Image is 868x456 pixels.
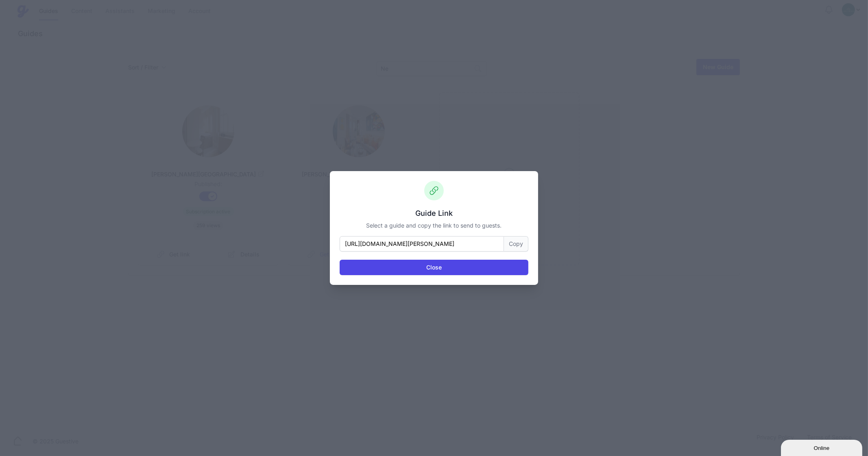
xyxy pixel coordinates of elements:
p: Select a guide and copy the link to send to guests. [340,221,528,230]
button: Close [340,260,528,275]
iframe: chat widget [781,438,864,456]
button: Copy [504,236,528,252]
h3: Guide Link [340,208,528,218]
